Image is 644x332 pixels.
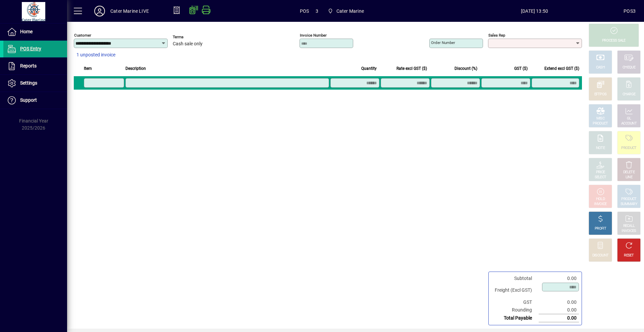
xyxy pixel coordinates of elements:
span: Settings [20,80,37,86]
span: Terms [173,35,213,39]
span: Rate excl GST ($) [396,65,427,72]
span: Discount (%) [454,65,477,72]
div: DISCOUNT [592,253,608,258]
td: Subtotal [491,275,539,282]
td: 0.00 [539,314,579,322]
td: 0.00 [539,298,579,306]
span: 1 unposted invoice [76,51,115,58]
mat-label: Order number [431,40,455,45]
div: PROFIT [595,226,606,231]
span: 3 [316,6,318,16]
span: Cater Marine [336,6,364,16]
span: GST ($) [514,65,528,72]
div: DELETE [623,170,635,175]
div: RECALL [623,224,635,229]
mat-label: Customer [74,33,91,38]
div: INVOICES [622,229,636,234]
div: SELECT [595,175,606,180]
span: Extend excl GST ($) [544,65,579,72]
div: MISC [596,116,604,121]
div: RESET [624,253,634,258]
td: 0.00 [539,275,579,282]
mat-label: Sales rep [488,33,505,38]
div: SUMMARY [621,202,637,207]
div: Cater Marine LIVE [110,6,149,16]
button: Profile [89,5,110,17]
div: CHARGE [623,92,636,97]
span: POS Entry [20,46,41,51]
span: Cater Marine [325,5,367,17]
div: PRODUCT [593,121,608,126]
div: CHEQUE [623,65,635,70]
span: Description [125,65,146,72]
span: Quantity [361,65,377,72]
div: CASH [596,65,605,70]
div: PRODUCT [621,197,636,202]
div: NOTE [596,146,605,151]
span: Cash sale only [173,41,203,47]
div: INVOICE [594,202,606,207]
div: PRICE [596,170,605,175]
div: GL [627,116,631,121]
div: PRODUCT [621,146,636,151]
div: ACCOUNT [621,121,637,126]
a: Home [3,23,67,40]
td: Freight (Excl GST) [491,282,539,298]
div: POS3 [624,6,636,16]
td: Total Payable [491,314,539,322]
span: Reports [20,63,37,68]
span: POS [300,6,309,16]
span: [DATE] 13:50 [445,6,624,16]
td: GST [491,298,539,306]
span: Item [84,65,92,72]
td: Rounding [491,306,539,314]
div: PROCESS SALE [602,38,626,43]
div: HOLD [596,197,605,202]
a: Support [3,92,67,109]
div: LINE [626,175,632,180]
button: 1 unposted invoice [74,49,118,61]
mat-label: Invoice number [300,33,327,38]
td: 0.00 [539,306,579,314]
a: Settings [3,75,67,92]
span: Home [20,29,33,34]
a: Reports [3,58,67,75]
div: EFTPOS [594,92,607,97]
span: Support [20,97,37,103]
